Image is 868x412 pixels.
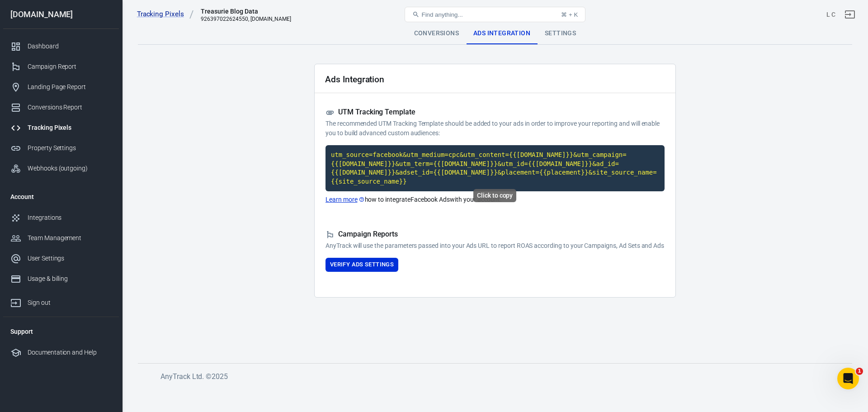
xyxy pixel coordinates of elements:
div: 926397022624550, treasurie.com [201,16,291,22]
div: User Settings [28,254,112,263]
div: Dashboard [28,42,112,51]
div: Webhooks (outgoing) [28,164,112,173]
a: Integrations [3,208,119,228]
div: Settings [538,23,583,44]
h5: Campaign Reports [325,230,665,239]
div: Tracking Pixels [28,123,112,133]
a: Team Management [3,228,119,248]
div: Click to copy [473,189,516,202]
a: Landing Page Report [3,77,119,97]
div: Account id: D4JKF8u7 [826,10,835,19]
a: Dashboard [3,36,119,57]
div: ⌘ + K [561,11,578,18]
li: Support [3,321,119,342]
div: Conversions Report [28,103,112,112]
h2: Ads Integration [325,75,384,84]
div: Conversions [407,23,466,44]
div: Landing Page Report [28,82,112,92]
div: Treasurie Blog Data [201,7,291,16]
div: Property Settings [28,143,112,153]
div: Integrations [28,213,112,223]
p: AnyTrack will use the parameters passed into your Ads URL to report ROAS according to your Campai... [325,241,665,251]
div: [DOMAIN_NAME] [3,10,119,19]
span: Find anything... [421,11,462,18]
p: The recommended UTM Tracking Template should be added to your ads in order to improve your report... [325,119,665,138]
a: Webhooks (outgoing) [3,158,119,179]
button: Find anything...⌘ + K [405,7,585,22]
a: Property Settings [3,138,119,158]
button: Verify Ads Settings [325,258,398,272]
span: 1 [856,368,863,375]
a: Sign out [3,289,119,313]
p: how to integrate Facebook Ads with your account. [325,195,665,204]
h6: AnyTrack Ltd. © 2025 [160,371,839,382]
a: Usage & billing [3,269,119,289]
li: Account [3,186,119,208]
a: Tracking Pixels [3,118,119,138]
a: Learn more [325,195,365,204]
div: Sign out [28,298,112,308]
a: User Settings [3,248,119,269]
div: Usage & billing [28,274,112,284]
div: Team Management [28,233,112,243]
a: Tracking Pixels [137,9,194,19]
code: Click to copy [325,145,665,191]
iframe: Intercom live chat [837,368,859,389]
a: Sign out [839,4,861,25]
a: Campaign Report [3,57,119,77]
div: Campaign Report [28,62,112,71]
div: Ads Integration [466,23,538,44]
div: Documentation and Help [28,348,112,357]
h5: UTM Tracking Template [325,108,665,117]
a: Conversions Report [3,97,119,118]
